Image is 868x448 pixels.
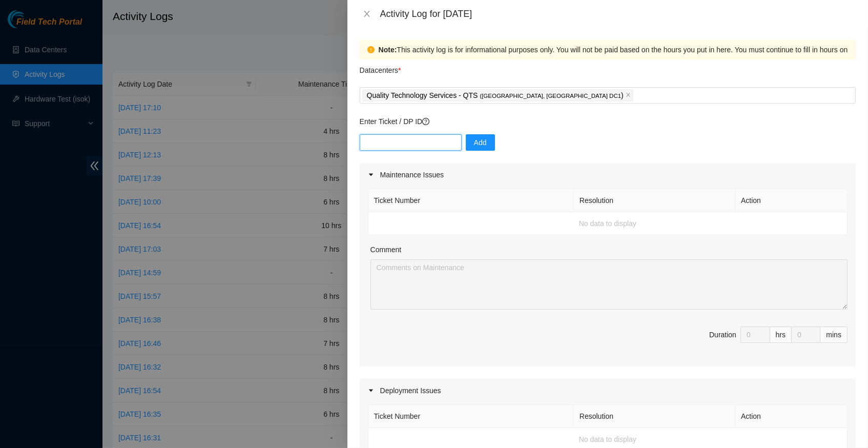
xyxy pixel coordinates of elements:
div: mins [820,327,848,343]
p: Quality Technology Services - QTS ) [367,90,624,101]
th: Action [735,405,848,428]
th: Action [735,189,848,212]
label: Comment [370,244,402,255]
th: Resolution [574,189,735,212]
span: question-circle [422,118,429,125]
div: hrs [770,327,792,343]
span: Add [474,137,487,148]
span: exclamation-circle [367,46,375,53]
p: Datacenters [360,59,401,76]
span: caret-right [368,172,374,178]
strong: Note: [379,44,397,55]
div: Deployment Issues [360,379,856,402]
span: close [626,92,631,98]
div: Activity Log for [DATE] [380,8,856,19]
div: Duration [709,329,736,340]
span: caret-right [368,388,374,394]
th: Resolution [574,405,735,428]
span: ( [GEOGRAPHIC_DATA], [GEOGRAPHIC_DATA] DC1 [480,93,621,99]
span: close [363,10,371,18]
div: Maintenance Issues [360,163,856,187]
button: Close [360,9,374,19]
th: Ticket Number [368,189,574,212]
th: Ticket Number [368,405,574,428]
textarea: Comment [370,259,848,310]
p: Enter Ticket / DP ID [360,116,856,127]
td: No data to display [368,212,848,235]
button: Add [466,134,495,151]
